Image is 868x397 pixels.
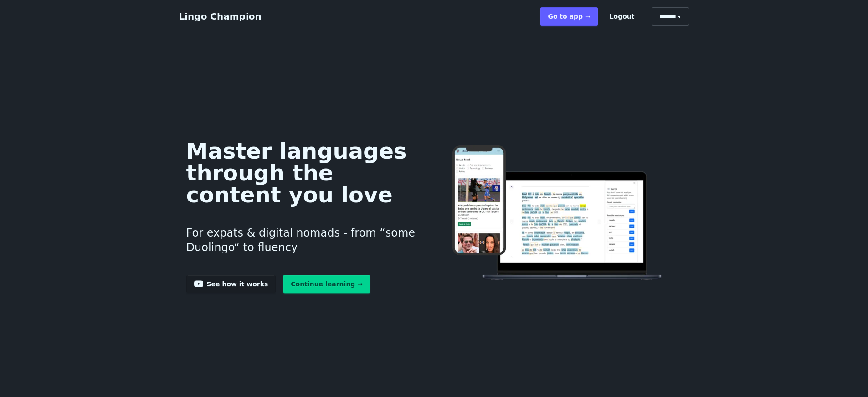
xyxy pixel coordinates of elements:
[179,11,262,22] a: Lingo Champion
[540,7,598,26] a: Go to app ➝
[186,215,420,266] h3: For expats & digital nomads - from “some Duolingo“ to fluency
[283,275,370,293] a: Continue learning →
[186,275,276,293] a: See how it works
[434,145,682,282] img: Learn languages online
[186,140,420,206] h1: Master languages through the content you love
[602,7,642,26] button: Logout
